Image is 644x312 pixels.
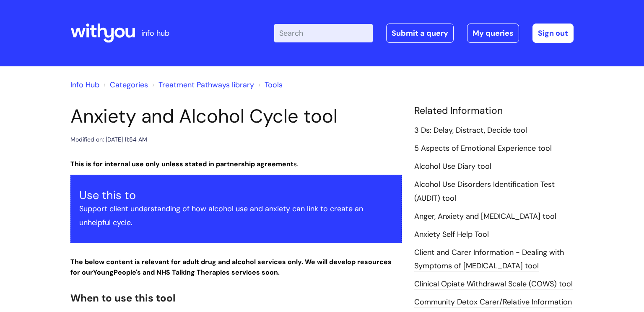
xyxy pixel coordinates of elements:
[93,268,143,277] strong: Young
[158,80,254,90] a: Treatment Pathways library
[414,179,555,204] a: Alcohol Use Disorders Identification Test (AUDIT) tool
[467,24,519,43] a: My queries
[70,160,293,168] strong: This is for internal use only unless stated in partnership agreement
[150,78,254,92] li: Treatment Pathways library
[79,202,393,229] p: Support client understanding of how alcohol use and anxiety can link to create an unhelpful cycle.
[70,257,392,277] strong: The below content is relevant for adult drug and alcohol services only. We will develop resources...
[79,189,393,202] h3: Use this to
[414,143,552,154] a: 5 Aspects of Emotional Experience tool
[414,105,574,117] h4: Related Information
[414,161,491,172] a: Alcohol Use Diary tool
[274,24,373,42] input: Search
[414,229,489,240] a: Anxiety Self Help Tool
[414,211,556,222] a: Anger, Anxiety and [MEDICAL_DATA] tool
[110,80,148,90] a: Categories
[141,26,169,40] p: info hub
[386,24,454,43] a: Submit a query
[70,160,298,168] span: s.
[414,279,573,290] a: Clinical Opiate Withdrawal Scale (COWS) tool
[101,78,148,92] li: Solution home
[70,134,147,145] div: Modified on: [DATE] 11:54 AM
[256,78,283,92] li: Tools
[414,247,564,272] a: Client and Carer Information - Dealing with Symptoms of [MEDICAL_DATA] tool
[265,80,283,90] a: Tools
[414,125,527,136] a: 3 Ds: Delay, Distract, Decide tool
[70,105,402,128] h1: Anxiety and Alcohol Cycle tool
[532,24,574,43] a: Sign out
[114,268,141,277] strong: People's
[274,24,574,43] div: | -
[70,80,99,90] a: Info Hub
[70,291,175,304] span: When to use this tool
